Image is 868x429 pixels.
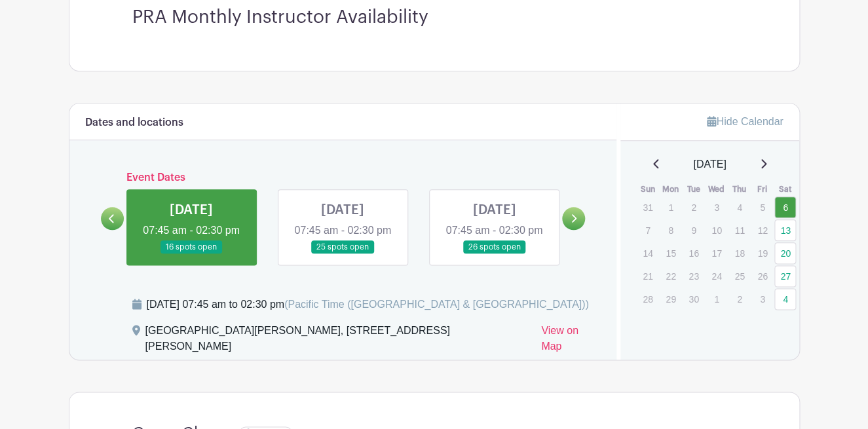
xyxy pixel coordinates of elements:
h6: Dates and locations [85,117,183,129]
a: View on Map [541,323,601,360]
a: Hide Calendar [707,116,783,127]
th: Sat [774,183,797,196]
a: 20 [774,242,796,264]
p: 8 [660,220,681,240]
a: 27 [774,265,796,287]
p: 3 [751,289,773,309]
p: 2 [683,197,704,217]
p: 19 [751,243,773,263]
p: 3 [706,197,727,217]
span: (Pacific Time ([GEOGRAPHIC_DATA] & [GEOGRAPHIC_DATA])) [284,299,589,310]
p: 22 [660,266,681,286]
p: 1 [660,197,681,217]
p: 23 [683,266,704,286]
p: 26 [751,266,773,286]
p: 4 [728,197,750,217]
p: 17 [706,243,727,263]
p: 18 [728,243,750,263]
p: 21 [637,266,658,286]
p: 12 [751,220,773,240]
span: [DATE] [693,157,726,172]
h6: Event Dates [124,172,563,184]
p: 15 [660,243,681,263]
th: Tue [682,183,705,196]
p: 25 [728,266,750,286]
div: [DATE] 07:45 am to 02:30 pm [147,297,589,312]
th: Wed [705,183,728,196]
p: 31 [637,197,658,217]
p: 1 [706,289,727,309]
p: 10 [706,220,727,240]
th: Mon [659,183,682,196]
p: 30 [683,289,704,309]
p: 7 [637,220,658,240]
p: 28 [637,289,658,309]
th: Thu [728,183,751,196]
p: 11 [728,220,750,240]
p: 29 [660,289,681,309]
p: 16 [683,243,704,263]
a: 4 [774,288,796,310]
p: 5 [751,197,773,217]
p: 9 [683,220,704,240]
p: 2 [728,289,750,309]
a: 13 [774,219,796,241]
div: [GEOGRAPHIC_DATA][PERSON_NAME], [STREET_ADDRESS][PERSON_NAME] [145,323,531,360]
p: 14 [637,243,658,263]
h3: PRA Monthly Instructor Availability [132,7,736,29]
th: Fri [751,183,774,196]
a: 6 [774,196,796,218]
th: Sun [636,183,659,196]
p: 24 [706,266,727,286]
